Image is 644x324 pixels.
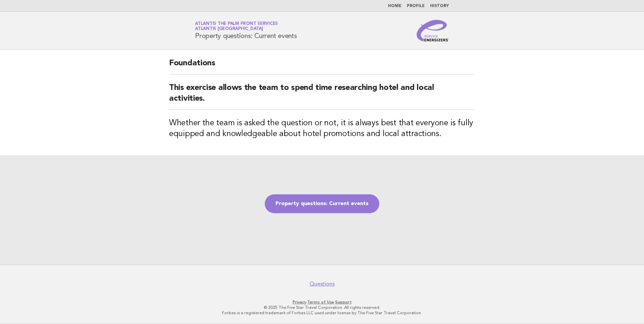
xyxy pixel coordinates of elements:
[293,300,306,304] a: Privacy
[116,310,528,316] p: Forbes is a registered trademark of Forbes LLC used under license by The Five Star Travel Corpora...
[310,281,335,287] a: Questions
[417,20,449,41] img: Service Energizers
[195,22,297,39] h1: Property questions: Current events
[430,4,449,8] a: History
[195,22,278,31] a: Atlantis The Palm Front ServicesAtlantis [GEOGRAPHIC_DATA]
[307,300,334,304] a: Terms of Use
[116,299,528,305] p: · ·
[195,27,263,31] span: Atlantis [GEOGRAPHIC_DATA]
[169,118,475,139] h3: Whether the team is asked the question or not, it is always best that everyone is fully equipped ...
[407,4,425,8] a: Profile
[116,305,528,310] p: © 2025 The Five Star Travel Corporation. All rights reserved.
[265,194,379,213] a: Property questions: Current events
[169,83,475,110] h2: This exercise allows the team to spend time researching hotel and local activities.
[169,58,475,74] h2: Foundations
[388,4,401,8] a: Home
[335,300,352,304] a: Support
